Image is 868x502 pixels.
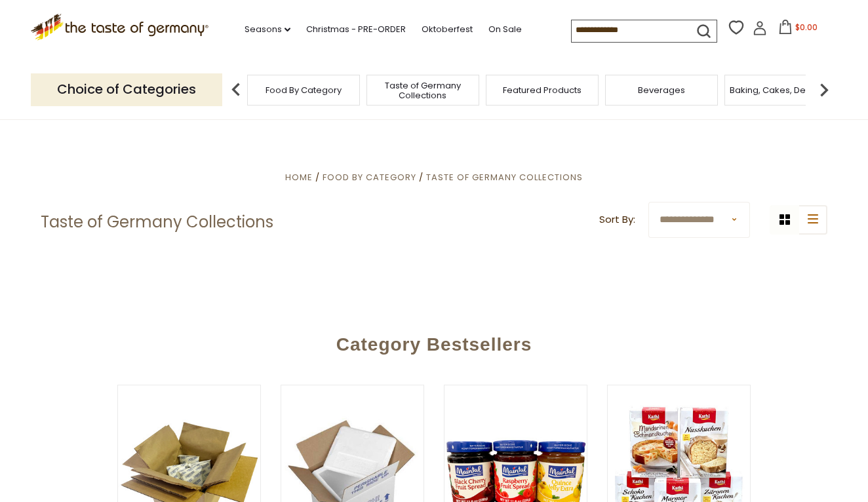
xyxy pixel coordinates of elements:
a: Home [285,171,313,183]
a: Featured Products [503,85,582,95]
a: Christmas - PRE-ORDER [306,22,406,37]
a: On Sale [488,22,522,37]
a: Food By Category [323,171,416,183]
img: previous arrow [223,77,249,103]
div: Category Bestsellers [26,315,842,368]
a: Taste of Germany Collections [370,81,475,100]
a: Oktoberfest [422,22,473,37]
a: Beverages [638,85,685,95]
a: Taste of Germany Collections [426,171,583,183]
a: Baking, Cakes, Desserts [730,85,831,95]
p: Choice of Categories [31,73,222,106]
a: Seasons [245,22,290,37]
label: Sort By: [599,212,635,228]
a: Food By Category [266,85,342,95]
h1: Taste of Germany Collections [41,212,273,232]
button: $0.00 [770,20,825,39]
img: next arrow [811,77,837,103]
span: $0.00 [795,22,818,33]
